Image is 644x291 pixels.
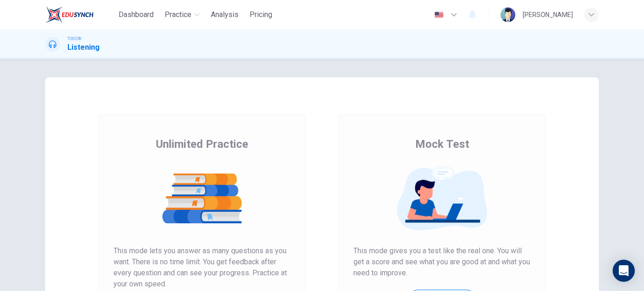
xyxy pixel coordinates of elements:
span: Unlimited Practice [156,137,248,151]
span: Practice [165,9,191,20]
button: Dashboard [115,6,157,23]
span: Dashboard [119,9,154,20]
button: Pricing [246,6,276,23]
img: en [433,12,445,18]
div: [PERSON_NAME] [523,9,573,20]
img: Profile picture [501,7,515,22]
span: Analysis [211,9,239,20]
a: EduSynch logo [45,6,115,24]
div: Open Intercom Messenger [613,260,635,282]
span: Pricing [250,9,272,20]
button: Analysis [207,6,242,23]
button: Practice [161,6,203,23]
span: This mode lets you answer as many questions as you want. There is no time limit. You get feedback... [113,245,291,290]
span: This mode gives you a test like the real one. You will get a score and see what you are good at a... [353,245,531,279]
img: EduSynch logo [45,6,94,24]
span: Mock Test [415,137,469,151]
h1: Listening [67,42,100,53]
span: TOEIC® [67,35,81,42]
